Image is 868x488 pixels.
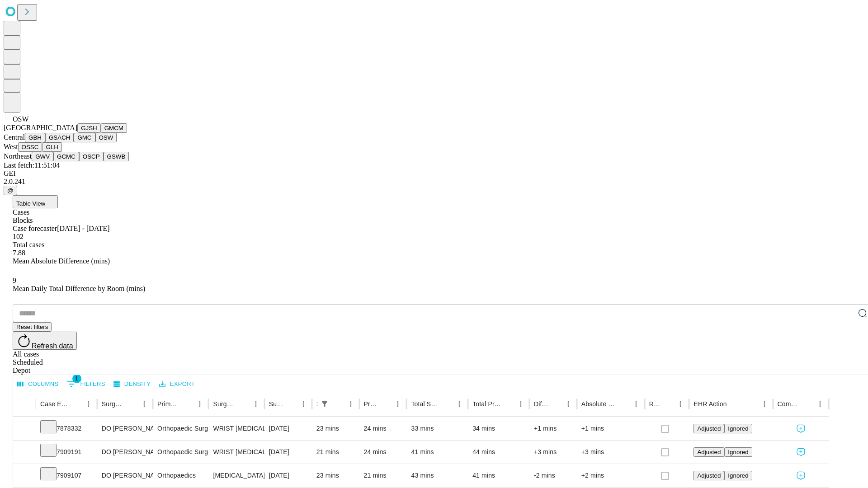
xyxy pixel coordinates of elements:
button: Ignored [724,424,752,433]
button: Menu [674,398,687,410]
div: 24 mins [364,441,402,464]
div: 33 mins [411,417,463,440]
div: +3 mins [581,441,640,464]
button: Reset filters [13,322,52,332]
button: Sort [125,398,138,410]
span: West [4,143,18,150]
div: -2 mins [534,464,572,487]
div: 43 mins [411,464,463,487]
button: Sort [284,398,297,410]
button: GJSH [77,123,101,133]
button: OSCP [79,152,104,161]
div: Surgery Date [269,400,283,408]
button: Sort [70,398,82,410]
button: Ignored [724,447,752,457]
div: 24 mins [364,417,402,440]
button: Menu [814,398,826,410]
button: Show filters [318,398,331,410]
span: Last fetch: 11:51:04 [4,161,60,169]
button: Menu [297,398,310,410]
div: Total Scheduled Duration [411,400,439,408]
button: Ignored [724,471,752,480]
div: [DATE] [269,441,307,464]
span: Total cases [13,241,44,249]
button: Sort [502,398,514,410]
div: GEI [4,169,864,178]
span: Northeast [4,152,32,160]
div: 2.0.241 [4,178,864,186]
button: Expand [18,468,31,484]
div: Absolute Difference [581,400,616,408]
button: Select columns [15,377,61,391]
div: Orthopaedics [157,464,204,487]
button: Sort [181,398,193,410]
button: Menu [514,398,527,410]
span: Case forecaster [13,225,57,232]
button: GSACH [45,133,74,142]
button: Refresh data [13,332,77,350]
div: 21 mins [364,464,402,487]
span: Ignored [728,472,748,479]
div: +2 mins [581,464,640,487]
div: 7909191 [40,441,93,464]
button: Density [111,377,153,391]
div: Surgery Name [213,400,236,408]
span: Ignored [728,425,748,432]
button: Menu [758,398,771,410]
button: GBH [25,133,45,142]
button: Sort [728,398,741,410]
div: Predicted In Room Duration [364,400,378,408]
span: Mean Daily Total Difference by Room (mins) [13,285,145,292]
button: GWV [32,152,53,161]
div: +1 mins [581,417,640,440]
div: 7878332 [40,417,93,440]
div: 41 mins [472,464,525,487]
span: Central [4,133,25,141]
button: Export [157,377,197,391]
button: Show filters [65,377,108,391]
div: [DATE] [269,464,307,487]
div: 34 mins [472,417,525,440]
div: Case Epic Id [40,400,69,408]
button: Menu [630,398,642,410]
button: Expand [18,445,31,460]
div: 7909107 [40,464,93,487]
div: Resolved in EHR [649,400,661,408]
button: Expand [18,421,31,437]
div: Total Predicted Duration [472,400,501,408]
button: Sort [801,398,814,410]
button: @ [4,186,17,195]
div: +3 mins [534,441,572,464]
button: Menu [453,398,466,410]
div: 23 mins [316,464,355,487]
span: Adjusted [697,472,721,479]
div: Primary Service [157,400,180,408]
span: Table View [16,200,45,207]
button: GSWB [104,152,129,161]
span: Adjusted [697,449,721,455]
div: DO [PERSON_NAME] [PERSON_NAME] Do [102,441,148,464]
button: Menu [193,398,206,410]
div: Orthopaedic Surgery [157,417,204,440]
button: Table View [13,195,58,208]
button: GCMC [53,152,79,161]
button: OSW [95,133,117,142]
button: Sort [549,398,562,410]
span: @ [7,187,14,194]
div: Surgeon Name [102,400,124,408]
span: OSW [13,115,29,123]
span: [DATE] - [DATE] [57,225,109,232]
div: Orthopaedic Surgery [157,441,204,464]
span: [GEOGRAPHIC_DATA] [4,124,77,131]
span: Reset filters [16,324,48,330]
button: Sort [332,398,344,410]
div: DO [PERSON_NAME] [PERSON_NAME] Do [102,464,148,487]
div: WRIST [MEDICAL_DATA] SURGERY RELEASE TRANSVERSE [MEDICAL_DATA] LIGAMENT [213,417,259,440]
button: Sort [617,398,630,410]
div: Scheduled In Room Duration [316,400,317,408]
div: Comments [778,400,800,408]
button: Sort [440,398,453,410]
div: [MEDICAL_DATA] RELEASE [213,464,259,487]
button: Menu [562,398,575,410]
span: Adjusted [697,425,721,432]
